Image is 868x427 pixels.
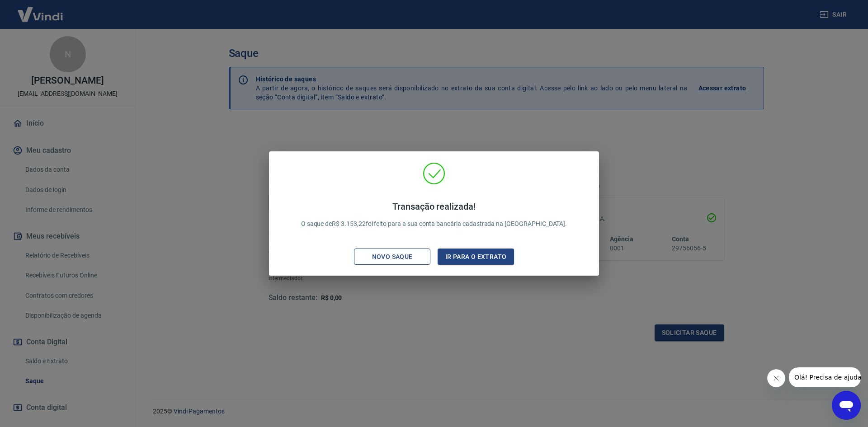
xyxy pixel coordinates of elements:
[301,201,567,229] p: O saque de R$ 3.153,22 foi feito para a sua conta bancária cadastrada na [GEOGRAPHIC_DATA].
[361,251,424,263] div: Novo saque
[5,6,76,14] span: Olá! Precisa de ajuda?
[354,249,430,265] button: Novo saque
[438,249,514,265] button: Ir para o extrato
[789,367,861,387] iframe: Mensagem da empresa
[767,369,785,387] iframe: Fechar mensagem
[832,391,861,420] iframe: Botão para abrir a janela de mensagens
[301,201,567,212] h4: Transação realizada!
